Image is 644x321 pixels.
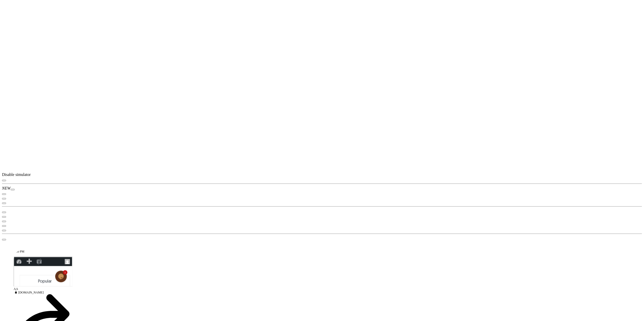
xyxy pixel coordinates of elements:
[8,24,73,39] a: Popular
[14,287,89,291] div: A
[14,287,16,291] span: A
[54,17,71,33] iframe: chat widget
[2,172,642,177] div: Disable simulator
[2,186,11,190] i: NEW
[18,291,44,294] span: [DOMAIN_NAME]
